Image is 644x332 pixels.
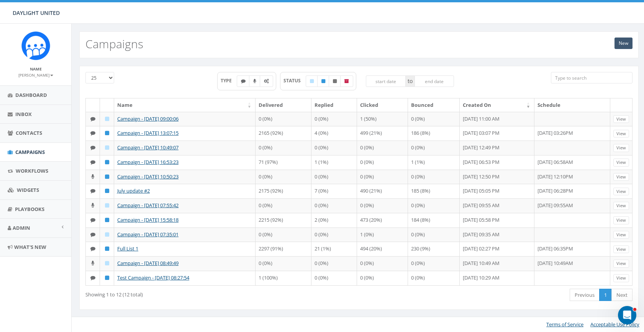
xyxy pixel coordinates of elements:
a: Campaign - [DATE] 09:00:06 [117,115,179,122]
h2: Campaigns [85,38,143,50]
td: 0 (0%) [256,227,311,242]
label: Ringless Voice Mail [249,75,261,87]
a: 1 [599,289,612,301]
td: 0 (0%) [357,256,408,271]
i: Ringless Voice Mail [91,203,94,208]
td: 0 (0%) [408,271,460,285]
a: New [615,38,633,49]
td: 21 (1%) [311,242,357,256]
th: Schedule [534,98,610,112]
a: Terms of Service [546,321,583,328]
td: [DATE] 12:50 PM [460,170,534,184]
td: 1 (100%) [256,271,311,285]
a: Test Campaign - [DATE] 08:27:54 [117,274,189,281]
td: 186 (8%) [408,126,460,141]
td: 0 (0%) [256,141,311,155]
i: Text SMS [90,145,95,150]
td: [DATE] 09:35 AM [460,227,534,242]
td: 0 (0%) [408,170,460,184]
i: Published [105,275,109,280]
i: Text SMS [90,232,95,237]
label: Unpublished [329,75,341,87]
i: Published [105,218,109,222]
th: Created On: activate to sort column ascending [460,98,534,112]
td: 0 (0%) [311,198,357,213]
span: What's New [14,244,46,250]
span: STATUS [283,77,306,84]
a: View [613,274,629,282]
td: 0 (0%) [357,141,408,155]
td: 7 (0%) [311,184,357,198]
span: Playbooks [15,206,44,213]
td: 184 (8%) [408,213,460,227]
i: Ringless Voice Mail [253,79,256,83]
td: 1 (1%) [311,155,357,170]
td: 0 (0%) [256,256,311,271]
i: Text SMS [90,160,95,165]
td: 0 (0%) [357,155,408,170]
input: Type to search [551,72,633,83]
a: Previous [570,289,600,301]
td: 0 (0%) [311,227,357,242]
a: July update #2 [117,187,150,194]
td: 2 (0%) [311,213,357,227]
td: 0 (0%) [357,198,408,213]
td: 1 (1%) [408,155,460,170]
td: 0 (0%) [408,112,460,126]
i: Published [105,188,109,193]
a: Campaign - [DATE] 07:35:01 [117,231,179,238]
i: Draft [105,116,109,121]
a: View [613,260,629,268]
a: View [613,245,629,253]
i: Published [105,174,109,179]
a: View [613,216,629,224]
span: TYPE [221,77,237,84]
a: Acceptable Use Policy [590,321,639,328]
td: 0 (0%) [256,170,311,184]
td: 71 (97%) [256,155,311,170]
i: Ringless Voice Mail [91,261,94,266]
a: Campaign - [DATE] 08:49:49 [117,260,179,267]
i: Automated Message [264,79,269,83]
a: View [613,173,629,181]
small: [PERSON_NAME] [18,72,53,78]
a: [PERSON_NAME] [18,71,53,78]
input: start date [366,75,406,87]
span: Admin [13,224,30,231]
i: Published [321,79,325,83]
label: Draft [306,75,318,87]
a: View [613,188,629,196]
td: 0 (0%) [408,227,460,242]
span: Dashboard [15,92,47,98]
td: 473 (20%) [357,213,408,227]
a: View [613,159,629,167]
td: [DATE] 03:07 PM [460,126,534,141]
td: 1 (50%) [357,112,408,126]
td: [DATE] 06:53 PM [460,155,534,170]
td: [DATE] 10:49 AM [460,256,534,271]
i: Text SMS [90,116,95,121]
td: 0 (0%) [408,141,460,155]
i: Draft [105,232,109,237]
label: Archived [340,75,353,87]
td: 2215 (92%) [256,213,311,227]
td: 0 (0%) [311,141,357,155]
td: 494 (20%) [357,242,408,256]
th: Delivered [256,98,311,112]
th: Replied [311,98,357,112]
i: Draft [105,261,109,266]
a: Campaign - [DATE] 16:53:23 [117,159,179,165]
td: 0 (0%) [357,271,408,285]
td: [DATE] 05:58 PM [460,213,534,227]
a: Next [611,289,633,301]
label: Published [317,75,329,87]
td: 230 (9%) [408,242,460,256]
span: DAYLIGHT UNITED [13,9,60,16]
td: [DATE] 12:10PM [534,170,610,184]
td: 0 (0%) [408,256,460,271]
td: 1 (0%) [357,227,408,242]
a: Full List 1 [117,245,138,252]
i: Published [105,160,109,165]
td: 2165 (92%) [256,126,311,141]
td: 0 (0%) [311,256,357,271]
